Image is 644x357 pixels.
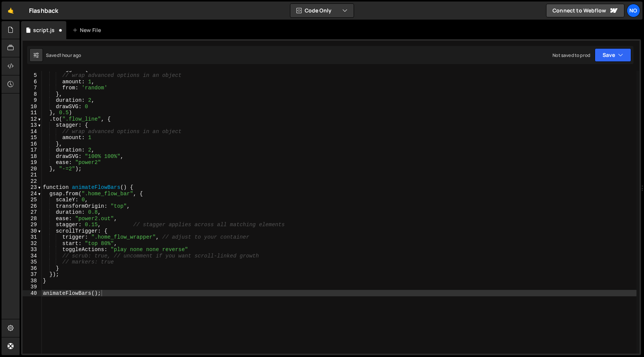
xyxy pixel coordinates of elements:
div: Not saved to prod [552,52,590,58]
div: 20 [23,166,42,172]
div: 36 [23,265,42,272]
div: 8 [23,91,42,98]
div: 30 [23,228,42,234]
div: 23 [23,184,42,191]
div: 5 [23,72,42,79]
div: 6 [23,79,42,85]
div: script.js [33,26,55,34]
div: 26 [23,203,42,210]
div: 24 [23,191,42,197]
a: No [627,4,640,17]
div: 34 [23,253,42,259]
div: 38 [23,278,42,284]
div: 13 [23,122,42,129]
div: 10 [23,104,42,110]
div: 7 [23,85,42,91]
div: 11 [23,110,42,116]
div: Saved [46,52,81,58]
div: 18 [23,153,42,160]
div: 1 hour ago [60,52,81,58]
a: 🤙 [2,2,20,20]
div: 15 [23,135,42,141]
div: 21 [23,172,42,178]
div: New File [72,26,104,34]
div: 9 [23,97,42,104]
button: Save [595,48,631,62]
div: 39 [23,284,42,290]
div: 16 [23,141,42,147]
div: 31 [23,234,42,241]
div: 35 [23,259,42,265]
div: 37 [23,271,42,278]
div: Flashback [29,6,58,15]
div: 27 [23,209,42,216]
button: Code Only [290,4,354,17]
a: Connect to Webflow [546,4,624,17]
div: 17 [23,147,42,153]
div: 29 [23,222,42,228]
div: 19 [23,159,42,166]
div: 12 [23,116,42,123]
div: 14 [23,129,42,135]
div: 25 [23,197,42,203]
div: 40 [23,290,42,297]
div: 28 [23,216,42,222]
div: 32 [23,241,42,247]
div: 33 [23,247,42,253]
div: 22 [23,178,42,185]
